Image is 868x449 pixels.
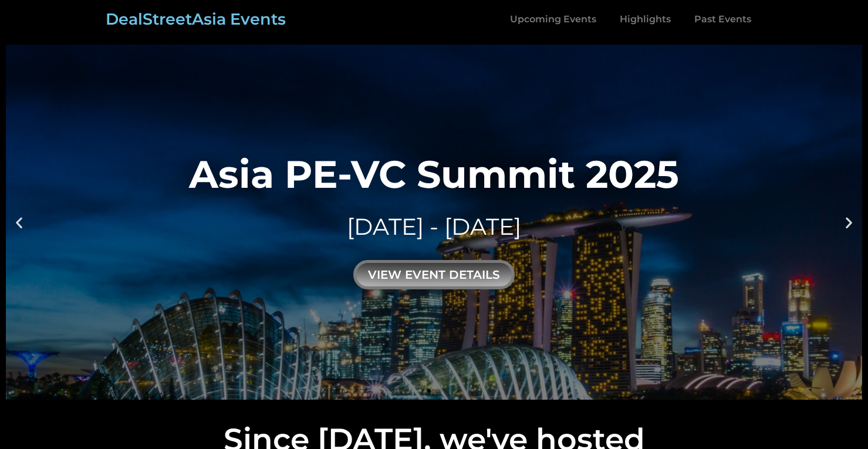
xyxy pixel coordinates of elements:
[106,9,286,29] a: DealStreetAsia Events
[842,215,856,229] div: Next slide
[608,6,683,33] a: Highlights
[438,389,441,393] span: Go to slide 2
[683,6,763,33] a: Past Events
[498,6,608,33] a: Upcoming Events
[6,45,862,400] a: Asia PE-VC Summit 2025[DATE] - [DATE]view event details
[189,211,679,243] div: [DATE] - [DATE]
[189,155,679,193] div: Asia PE-VC Summit 2025
[12,215,26,229] div: Previous slide
[353,260,515,289] div: view event details
[427,389,431,393] span: Go to slide 1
